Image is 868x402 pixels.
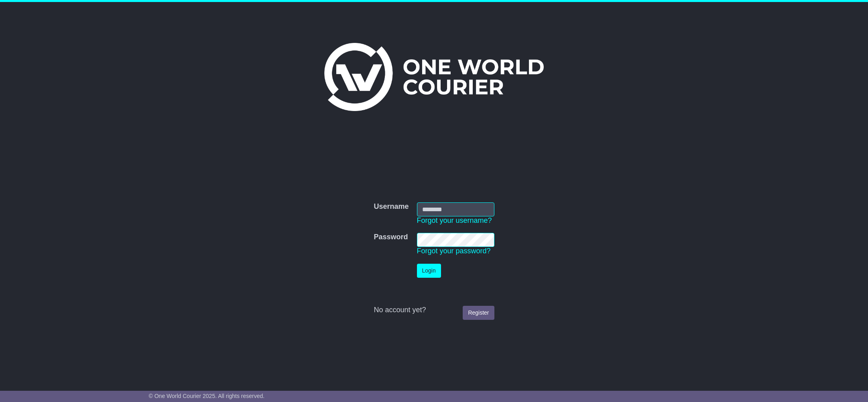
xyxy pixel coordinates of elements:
[417,264,441,278] button: Login
[324,43,543,111] img: One World
[149,393,265,399] span: © One World Courier 2025. All rights reserved.
[374,233,408,242] label: Password
[374,306,494,315] div: No account yet?
[417,216,492,224] a: Forgot your username?
[417,247,491,255] a: Forgot your password?
[463,306,494,320] a: Register
[374,202,409,211] label: Username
